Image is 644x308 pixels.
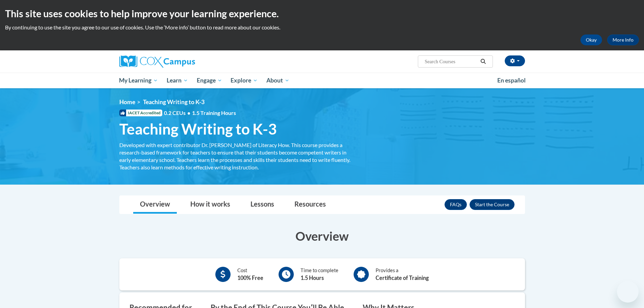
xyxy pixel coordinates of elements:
a: Explore [226,73,262,88]
span: About [266,76,289,85]
h2: This site uses cookies to help improve your learning experience. [5,7,639,20]
button: Okay [580,34,602,45]
iframe: Button to launch messaging window [617,281,639,303]
div: Cost [237,267,263,282]
a: Engage [192,73,226,88]
input: Search Courses [424,57,478,66]
span: En español [497,77,526,84]
span: My Learning [119,76,158,85]
span: IACET Accredited [119,110,162,116]
a: Resources [288,196,333,214]
a: My Learning [115,73,163,88]
button: Account Settings [505,55,525,66]
a: En español [493,73,530,88]
a: About [262,73,294,88]
img: Cox Campus [119,55,195,68]
b: 100% Free [237,275,263,281]
a: Overview [133,196,177,214]
a: How it works [184,196,237,214]
span: Learn [167,76,188,85]
span: Explore [231,76,258,85]
span: Teaching Writing to K-3 [143,98,205,105]
a: FAQs [445,199,467,210]
div: Developed with expert contributor Dr. [PERSON_NAME] of Literacy How. This course provides a resea... [119,141,353,171]
a: Home [119,98,135,105]
span: Engage [197,76,222,85]
h3: Overview [119,228,525,244]
b: Certificate of Training [376,275,429,281]
span: 1.5 Training Hours [192,110,236,116]
a: More Info [607,34,639,45]
a: Learn [162,73,192,88]
a: Lessons [244,196,281,214]
span: Teaching Writing to K-3 [119,120,277,138]
p: By continuing to use the site you agree to our use of cookies. Use the ‘More info’ button to read... [5,24,639,31]
button: Enroll [470,199,515,210]
span: 0.2 CEUs [164,109,236,117]
div: Provides a [376,267,429,282]
div: Time to complete [301,267,338,282]
a: Cox Campus [119,55,248,68]
div: Main menu [109,73,535,88]
button: Search [478,57,488,66]
b: 1.5 Hours [301,275,324,281]
span: • [187,110,190,116]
